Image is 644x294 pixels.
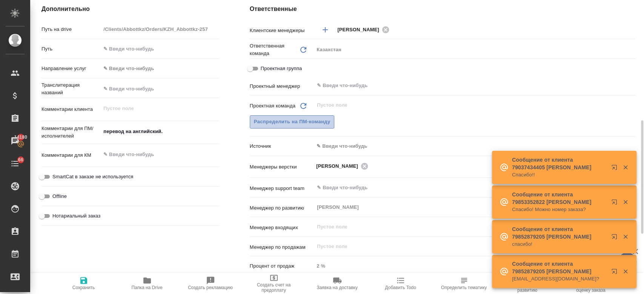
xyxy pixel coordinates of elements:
span: Добавить Todo [385,285,416,290]
span: Нотариальный заказ [52,212,100,220]
button: Open [632,85,633,86]
input: ✎ Введи что-нибудь [101,83,219,94]
input: Пустое поле [314,260,636,271]
p: Проектный менеджер [250,83,314,90]
button: Закрыть [618,268,633,275]
span: Offline [52,193,67,200]
button: Добавить Todo [369,273,432,294]
input: Пустое поле [316,222,618,231]
p: Направление услуг [41,65,101,72]
span: Папка на Drive [132,285,163,290]
button: Открыть в новой вкладке [607,229,625,247]
button: Распределить на ПМ-команду [250,115,335,129]
div: ✎ Введи что-нибудь [317,142,627,150]
p: Менеджер support team [250,185,314,192]
button: Определить тематику [432,273,496,294]
input: Пустое поле [101,24,219,35]
p: Менеджер по развитию [250,204,314,212]
button: Папка на Drive [115,273,179,294]
span: Создать рекламацию [188,285,233,290]
span: 14180 [10,133,32,141]
p: Ответственная команда [250,42,299,57]
div: [PERSON_NAME] [337,25,392,34]
p: Путь на drive [41,26,101,33]
button: Сохранить [52,273,115,294]
p: Менеджер по продажам [250,243,314,251]
a: 14180 [2,132,28,150]
button: Открыть в новой вкладке [607,160,625,178]
p: Транслитерация названий [41,81,101,96]
div: ✎ Введи что-нибудь [314,140,636,153]
h4: Ответственные [250,5,636,14]
button: Закрыть [618,233,633,240]
button: Добавить менеджера [316,21,334,39]
button: Закрыть [618,199,633,205]
p: Источник [250,142,314,150]
p: Путь [41,45,101,53]
p: Проектная команда [250,102,295,110]
p: Спасибо! Можно номер заказа? [512,206,606,213]
input: ✎ Введи что-нибудь [316,183,608,192]
p: Менеджер входящих [250,224,314,231]
p: Процент от продаж [250,262,314,270]
p: Сообщение от клиента 79852879205 [PERSON_NAME] [512,225,606,240]
p: [EMAIL_ADDRESS][DOMAIN_NAME]? [512,275,606,283]
span: Создать счет на предоплату [247,282,301,293]
p: Комментарии для ПМ/исполнителей [41,125,101,140]
div: Казахстан [314,43,636,56]
input: ✎ Введи что-нибудь [316,81,608,90]
button: Открыть в новой вкладке [607,194,625,213]
p: Клиентские менеджеры [250,27,314,34]
p: Сообщение от клиента 79037434405 [PERSON_NAME] [512,156,606,171]
h4: Дополнительно [41,5,220,14]
button: Закрыть [618,164,633,171]
button: Открыть в новой вкладке [607,264,625,282]
span: SmartCat в заказе не используется [52,173,133,181]
span: Распределить на ПМ-команду [254,118,330,126]
input: ✎ Введи что-нибудь [101,43,219,54]
button: Создать счет на предоплату [242,273,306,294]
p: Сообщение от клиента 79853352822 [PERSON_NAME] [512,191,606,206]
span: Сохранить [72,285,95,290]
div: [PERSON_NAME] [316,161,370,171]
button: Open [632,29,633,31]
p: Комментарии для КМ [41,152,101,159]
div: ✎ Введи что-нибудь [101,62,219,75]
input: Пустое поле [316,101,618,110]
button: Создать рекламацию [179,273,242,294]
p: Комментарии клиента [41,106,101,113]
span: 66 [14,156,28,164]
span: [PERSON_NAME] [337,26,384,34]
p: Сообщение от клиента 79852879205 [PERSON_NAME] [512,260,606,275]
span: [PERSON_NAME] [316,162,363,170]
a: 66 [2,154,28,173]
p: Менеджеры верстки [250,163,314,171]
textarea: перевод на английский. [101,125,219,138]
span: Определить тематику [441,285,487,290]
input: Пустое поле [316,242,618,251]
button: Заявка на доставку [306,273,369,294]
p: Спасибо!! [512,171,606,179]
div: ✎ Введи что-нибудь [103,65,210,72]
p: спасибо! [512,240,606,248]
span: Заявка на доставку [317,285,357,290]
span: Проектная группа [261,65,302,72]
